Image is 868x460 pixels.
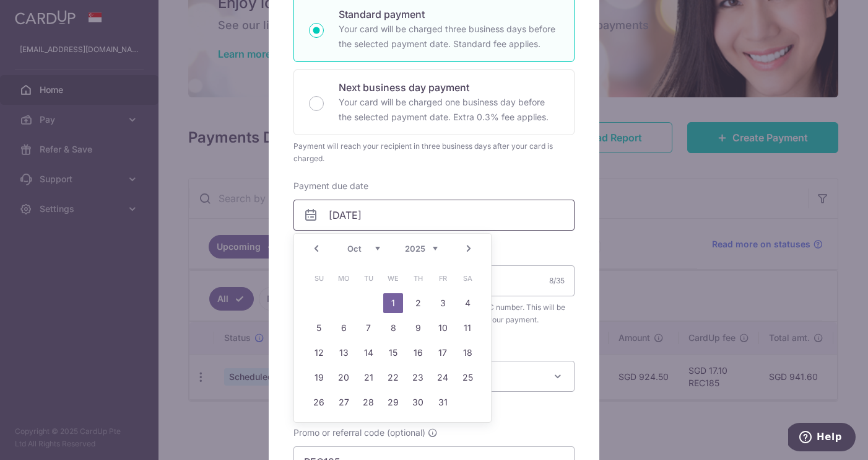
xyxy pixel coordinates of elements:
span: Wednesday [383,268,403,288]
a: 8 [383,318,403,338]
label: Payment due date [293,180,368,192]
a: 30 [408,392,428,412]
a: 6 [334,318,354,338]
a: 5 [309,318,329,338]
a: 9 [408,318,428,338]
div: 8/35 [549,275,565,287]
a: 4 [458,293,477,313]
span: Saturday [458,268,477,288]
a: 31 [433,392,453,412]
a: 18 [458,343,477,363]
span: Sunday [309,268,329,288]
a: 13 [334,343,354,363]
a: 15 [383,343,403,363]
a: 28 [358,392,378,412]
p: Next business day payment [339,80,559,95]
a: 3 [433,293,453,313]
a: 23 [408,368,428,387]
iframe: Opens a widget where you can find more information [788,423,856,454]
a: 29 [383,392,403,412]
a: 11 [458,318,477,338]
p: Your card will be charged one business day before the selected payment date. Extra 0.3% fee applies. [339,95,559,125]
span: Tuesday [358,268,378,288]
a: 27 [334,392,354,412]
a: 14 [358,343,378,363]
input: DD / MM / YYYY [293,200,575,231]
a: 2 [408,293,428,313]
a: 20 [334,368,354,387]
a: 21 [358,368,378,387]
a: Next [461,241,476,256]
div: Payment will reach your recipient in three business days after your card is charged. [293,140,575,165]
span: Thursday [408,268,428,288]
span: Friday [433,268,453,288]
a: 1 [383,293,403,313]
span: Monday [334,268,354,288]
a: 19 [309,368,329,387]
a: 16 [408,343,428,363]
a: 22 [383,368,403,387]
span: Promo or referral code (optional) [293,427,425,439]
p: Standard payment [339,7,559,22]
a: 17 [433,343,453,363]
p: Your card will be charged three business days before the selected payment date. Standard fee appl... [339,22,559,51]
a: 10 [433,318,453,338]
a: 26 [309,392,329,412]
a: 12 [309,343,329,363]
a: Prev [309,241,324,256]
a: 24 [433,368,453,387]
a: 7 [358,318,378,338]
a: 25 [458,368,477,387]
